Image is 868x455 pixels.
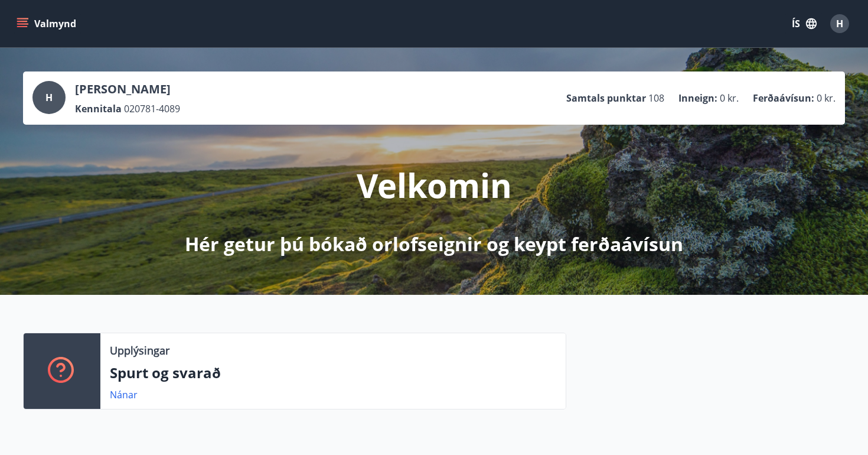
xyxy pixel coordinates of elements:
[566,92,646,105] p: Samtals punktar
[720,92,739,105] span: 0 kr.
[75,102,122,115] p: Kennitala
[357,162,512,207] p: Velkomin
[185,231,683,257] p: Hér getur þú bókað orlofseignir og keypt ferðaávísun
[110,388,138,401] a: Nánar
[110,363,556,383] p: Spurt og svarað
[648,92,664,105] span: 108
[785,13,823,34] button: ÍS
[14,13,81,34] button: menu
[836,17,843,30] span: H
[825,9,854,38] button: H
[75,81,180,97] p: [PERSON_NAME]
[124,102,180,115] span: 020781-4089
[110,343,169,358] p: Upplýsingar
[45,91,53,104] span: H
[753,92,814,105] p: Ferðaávísun :
[678,92,717,105] p: Inneign :
[817,92,836,105] span: 0 kr.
